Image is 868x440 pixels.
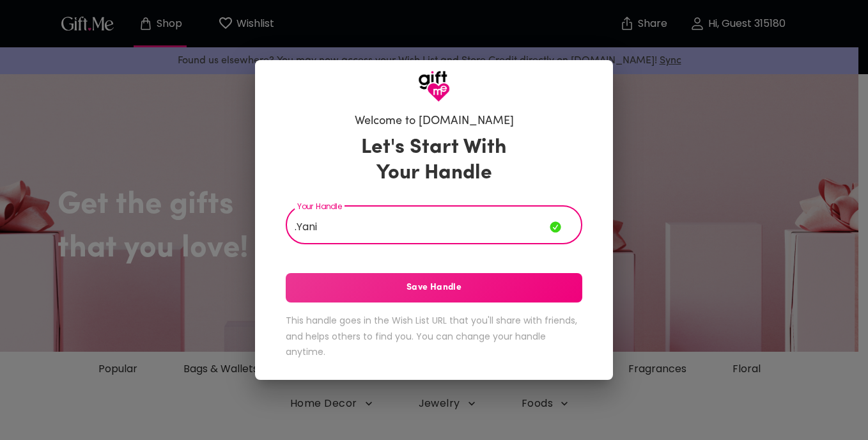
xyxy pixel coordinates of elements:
[418,70,450,102] img: GiftMe Logo
[286,273,582,302] button: Save Handle
[355,114,514,129] h6: Welcome to [DOMAIN_NAME]
[345,135,523,186] h3: Let's Start With Your Handle
[286,208,550,244] input: Your Handle
[286,281,582,295] span: Save Handle
[286,313,582,360] h6: This handle goes in the Wish List URL that you'll share with friends, and helps others to find yo...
